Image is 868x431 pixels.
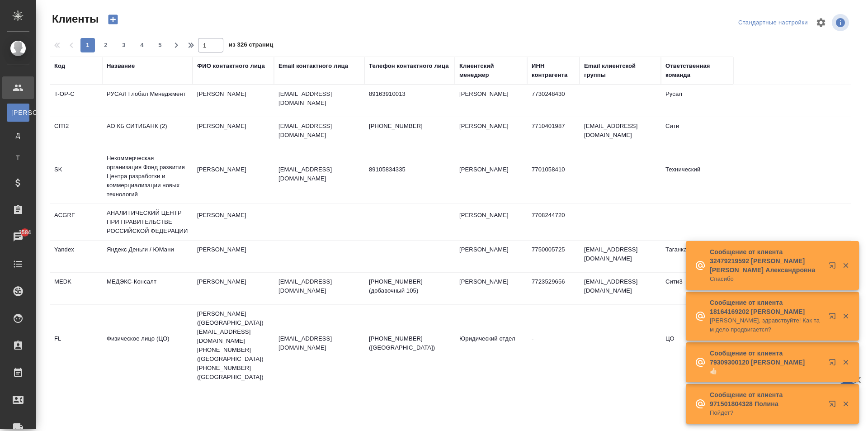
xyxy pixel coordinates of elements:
td: [EMAIL_ADDRESS][DOMAIN_NAME] [580,273,661,304]
td: T-OP-C [50,85,102,117]
td: Физическое лицо (ЦО) [102,330,193,361]
div: split button [736,16,810,30]
p: [EMAIL_ADDRESS][DOMAIN_NAME] [278,122,360,140]
span: 2 [99,41,113,50]
span: 5 [153,41,167,50]
button: Закрыть [836,400,855,408]
p: [EMAIL_ADDRESS][DOMAIN_NAME] [278,165,360,183]
p: [EMAIL_ADDRESS][DOMAIN_NAME] [278,90,360,108]
td: Таганка [661,241,733,272]
td: [EMAIL_ADDRESS][DOMAIN_NAME] [580,241,661,272]
p: 89105834335 [369,165,450,174]
button: Закрыть [836,261,855,270]
td: Русал [661,85,733,117]
p: Сообщение от клиента 18164169202 [PERSON_NAME] [710,298,823,316]
td: [PERSON_NAME] [193,206,274,238]
div: ИНН контрагента [532,62,575,80]
div: Клиентский менеджер [459,62,523,80]
td: 7750005725 [527,241,580,272]
td: MEDK [50,273,102,304]
td: Юридический отдел [455,330,527,361]
button: Создать [102,12,124,27]
div: Код [54,62,65,71]
td: [PERSON_NAME] [193,161,274,192]
td: [PERSON_NAME] [193,117,274,149]
td: [PERSON_NAME] [455,117,527,149]
td: FL [50,330,102,361]
div: ФИО контактного лица [197,62,265,71]
td: - [527,330,580,361]
button: 3 [117,38,131,52]
td: [PERSON_NAME] [193,241,274,272]
button: Закрыть [836,358,855,366]
a: Т [7,149,29,167]
button: 4 [135,38,149,52]
td: Технический [661,161,733,192]
div: Название [107,62,135,71]
td: РУСАЛ Глобал Менеджмент [102,85,193,117]
button: Открыть в новой вкладке [823,395,845,417]
td: [PERSON_NAME] [193,85,274,117]
button: Закрыть [836,312,855,320]
td: 7723529656 [527,273,580,304]
span: Посмотреть информацию [832,14,851,31]
td: Yandex [50,241,102,272]
td: 7708244720 [527,206,580,238]
div: Телефон контактного лица [369,62,449,71]
p: 👍🏻 [710,367,823,376]
a: [PERSON_NAME] [7,104,29,122]
span: 3 [117,41,131,50]
td: SK [50,161,102,192]
td: [PERSON_NAME] [455,206,527,238]
a: Д [7,126,29,144]
p: Спасибо [710,275,823,284]
span: Клиенты [50,12,99,26]
td: [EMAIL_ADDRESS][DOMAIN_NAME] [580,117,661,149]
p: Сообщение от клиента 32479219592 [PERSON_NAME] [PERSON_NAME] Александровна [710,247,823,275]
span: 2584 [13,228,36,237]
p: Сообщение от клиента 79309300120 [PERSON_NAME] [710,349,823,367]
p: [PHONE_NUMBER] [369,122,450,131]
button: 5 [153,38,167,52]
td: [PERSON_NAME] [455,85,527,117]
span: Д [11,131,25,140]
p: [PHONE_NUMBER] (добавочный 105) [369,277,450,295]
p: 89163910013 [369,90,450,99]
button: Открыть в новой вкладке [823,353,845,375]
div: Ответственная команда [665,62,729,80]
td: 7730248430 [527,85,580,117]
p: Сообщение от клиента 971501804328 Полина [710,390,823,408]
td: МЕДЭКС-Консалт [102,273,193,304]
td: [PERSON_NAME] [193,273,274,304]
td: [PERSON_NAME] [455,241,527,272]
td: Сити3 [661,273,733,304]
span: [PERSON_NAME] [11,108,25,117]
div: Email клиентской группы [584,62,656,80]
td: Сити [661,117,733,149]
button: Открыть в новой вкладке [823,307,845,329]
a: 2584 [2,226,34,248]
td: АО КБ СИТИБАНК (2) [102,117,193,149]
td: CITI2 [50,117,102,149]
span: Настроить таблицу [810,12,832,33]
span: Т [11,153,25,162]
td: [PERSON_NAME] [455,273,527,304]
div: Email контактного лица [278,62,348,71]
p: [EMAIL_ADDRESS][DOMAIN_NAME] [278,277,360,295]
td: 7701058410 [527,161,580,192]
td: [PERSON_NAME] [455,161,527,192]
p: [EMAIL_ADDRESS][DOMAIN_NAME] [278,334,360,352]
span: 4 [135,41,149,50]
td: АНАЛИТИЧЕСКИЙ ЦЕНТР ПРИ ПРАВИТЕЛЬСТВЕ РОССИЙСКОЙ ФЕДЕРАЦИИ [102,204,193,240]
p: Пойдет? [710,408,823,417]
td: ЦО [661,330,733,361]
td: 7710401987 [527,117,580,149]
p: [PERSON_NAME], здравствуйте! Как там дело продвигается? [710,316,823,334]
td: [PERSON_NAME] ([GEOGRAPHIC_DATA]) [EMAIL_ADDRESS][DOMAIN_NAME] [PHONE_NUMBER] ([GEOGRAPHIC_DATA])... [193,305,274,386]
button: Открыть в новой вкладке [823,256,845,278]
td: Некоммерческая организация Фонд развития Центра разработки и коммерциализации новых технологий [102,149,193,204]
td: Яндекс Деньги / ЮМани [102,241,193,272]
p: [PHONE_NUMBER] ([GEOGRAPHIC_DATA]) [369,334,450,352]
td: ACGRF [50,206,102,238]
span: из 326 страниц [229,39,273,52]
